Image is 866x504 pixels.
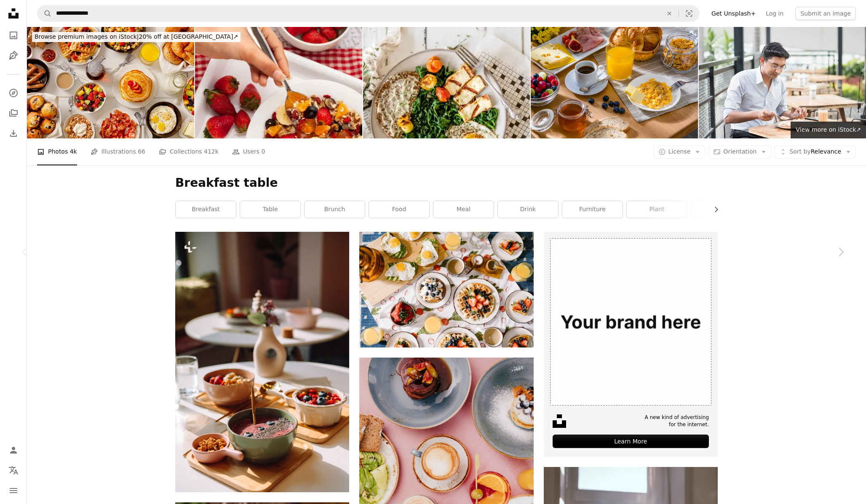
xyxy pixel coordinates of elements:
[562,201,623,218] a: furniture
[761,7,788,20] a: Log in
[369,201,429,218] a: food
[5,85,22,101] a: Explore
[363,27,530,138] img: Perfect Keto Breakfast NOTE : crosswords is fake
[706,7,761,20] a: Get Unsplash+
[35,33,139,40] span: Browse premium images on iStock |
[175,175,718,191] h1: Breakfast table
[175,232,349,493] img: a table with bowls of food on it
[660,5,679,21] button: Clear
[498,201,558,218] a: drink
[5,125,22,142] a: Download History
[37,5,700,22] form: Find visuals sitewide
[668,148,691,155] span: License
[789,148,841,156] span: Relevance
[5,27,22,44] a: Photos
[37,5,52,21] button: Search Unsplash
[5,482,22,499] button: Menu
[138,147,145,156] span: 66
[27,27,246,47] a: Browse premium images on iStock|20% off at [GEOGRAPHIC_DATA]↗
[262,147,265,156] span: 0
[359,484,533,491] a: sliced bread on white ceramic plate
[359,286,533,293] a: round white ceramic plate filled with waffle
[553,414,566,428] img: file-1631678316303-ed18b8b5cb9cimage
[232,138,265,165] a: Users 0
[195,27,362,138] img: Close-up of hand taking oats from a plate through spoon.
[708,201,718,218] button: scroll list to the right
[553,435,709,448] div: Learn More
[204,147,219,156] span: 412k
[91,138,145,165] a: Illustrations 66
[654,145,706,159] button: License
[791,122,866,138] a: View more on iStock↗
[789,148,810,155] span: Sort by
[159,138,219,165] a: Collections 412k
[35,33,238,40] span: 20% off at [GEOGRAPHIC_DATA] ↗
[708,145,771,159] button: Orientation
[723,148,756,155] span: Orientation
[5,105,22,122] a: Collections
[691,201,751,218] a: coffee
[27,27,194,138] img: Breakfast Feast
[433,201,494,218] a: meal
[795,7,856,20] button: Submit an image
[699,27,866,138] img: Indian businessman eating food
[531,27,698,138] img: Healthy breakfast of scrambled eggs, cheese, ham, coffee, croissants and fruit juice
[544,232,718,457] a: A new kind of advertisingfor the internet.Learn More
[796,126,861,133] span: View more on iStock ↗
[644,414,709,428] span: A new kind of advertising for the internet.
[5,462,22,479] button: Language
[240,201,300,218] a: table
[175,358,349,366] a: a table with bowls of food on it
[775,145,856,159] button: Sort byRelevance
[544,232,718,406] img: file-1635990775102-c9800842e1cdimage
[679,5,699,21] button: Visual search
[359,232,533,347] img: round white ceramic plate filled with waffle
[815,212,866,292] a: Next
[176,201,236,218] a: breakfast
[627,201,687,218] a: plant
[5,47,22,64] a: Illustrations
[305,201,365,218] a: brunch
[5,442,22,459] a: Log in / Sign up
